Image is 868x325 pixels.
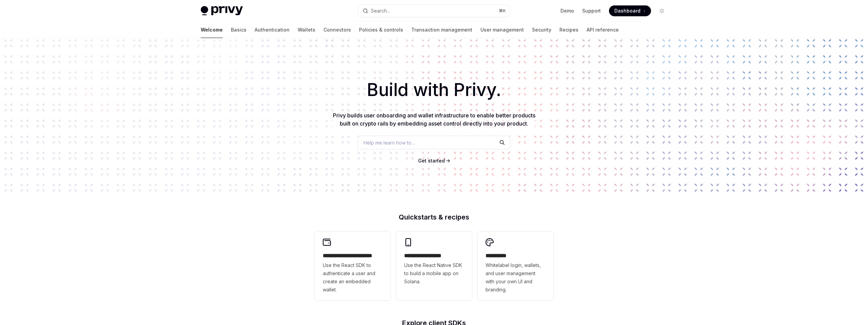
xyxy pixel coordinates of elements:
[201,6,243,16] img: light logo
[396,231,472,301] a: **** **** **** ***Use the React Native SDK to build a mobile app on Solana.
[477,231,553,301] a: **** *****Whitelabel login, wallets, and user management with your own UI and branding.
[363,139,415,146] span: Help me learn how to…
[418,158,445,164] span: Get started
[559,22,578,38] a: Recipes
[480,22,524,38] a: User management
[315,214,553,221] h2: Quickstarts & recipes
[298,22,315,38] a: Wallets
[404,261,464,286] span: Use the React Native SDK to build a mobile app on Solana.
[532,22,551,38] a: Security
[358,5,510,17] button: Open search
[359,22,403,38] a: Policies & controls
[371,7,390,15] div: Search...
[255,22,290,38] a: Authentication
[323,261,382,294] span: Use the React SDK to authenticate a user and create an embedded wallet.
[323,22,351,38] a: Connectors
[560,7,574,14] a: Demo
[499,8,506,14] span: ⌘ K
[486,261,545,294] span: Whitelabel login, wallets, and user management with your own UI and branding.
[614,7,640,14] span: Dashboard
[411,22,472,38] a: Transaction management
[609,5,651,16] a: Dashboard
[201,22,223,38] a: Welcome
[418,157,445,164] a: Get started
[11,77,857,103] h1: Build with Privy.
[582,7,601,14] a: Support
[656,5,667,16] button: Toggle dark mode
[231,22,246,38] a: Basics
[333,112,535,127] span: Privy builds user onboarding and wallet infrastructure to enable better products built on crypto ...
[587,22,619,38] a: API reference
